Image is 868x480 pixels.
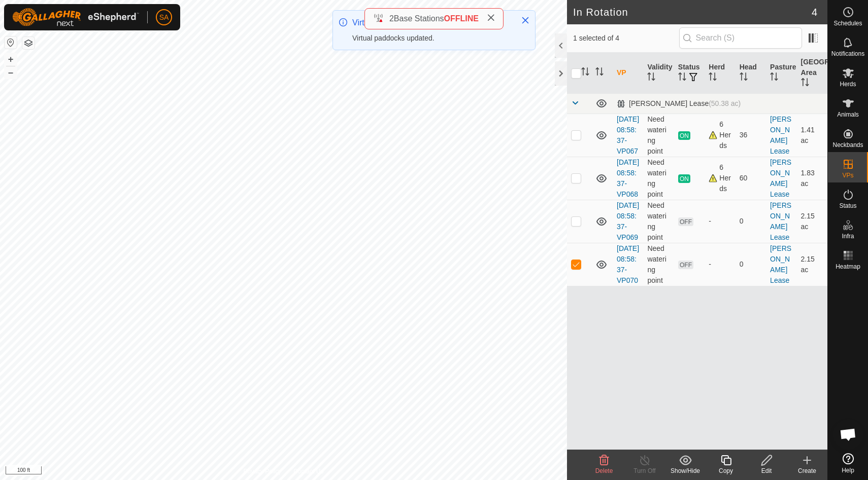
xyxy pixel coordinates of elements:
[643,243,674,286] td: Need watering point
[797,243,827,286] td: 2.15 ac
[617,244,639,284] a: [DATE] 08:58:37-VP070
[766,53,796,94] th: Pasture
[709,119,731,151] div: 6 Herds
[833,20,862,26] span: Schedules
[736,114,766,157] td: 36
[595,69,604,77] p-sorticon: Activate to sort
[352,33,511,44] div: Virtual paddocks updated.
[5,66,17,79] button: –
[518,13,532,27] button: Close
[643,157,674,200] td: Need watering point
[801,80,809,88] p-sorticon: Activate to sort
[643,200,674,243] td: Need watering point
[444,14,479,23] span: OFFLINE
[812,5,817,20] span: 4
[394,14,444,23] span: Base Stations
[12,8,139,26] img: Gallagher Logo
[770,244,791,284] a: [PERSON_NAME] Lease
[842,172,853,178] span: VPs
[740,74,748,82] p-sorticon: Activate to sort
[678,217,693,226] span: OFF
[736,53,766,94] th: Head
[665,466,706,475] div: Show/Hide
[678,131,690,140] span: ON
[709,216,731,227] div: -
[617,158,639,198] a: [DATE] 08:58:37-VP068
[797,157,827,200] td: 1.83 ac
[709,99,741,107] span: (50.38 ac)
[831,51,864,57] span: Notifications
[573,33,679,44] span: 1 selected of 4
[389,14,394,23] span: 2
[770,201,791,241] a: [PERSON_NAME] Lease
[352,17,511,29] div: Virtual Paddocks
[709,162,731,194] div: 6 Herds
[705,53,735,94] th: Herd
[770,74,778,82] p-sorticon: Activate to sort
[833,419,863,450] div: Open chat
[736,200,766,243] td: 0
[828,449,868,477] a: Help
[797,114,827,157] td: 1.41 ac
[787,466,827,475] div: Create
[839,203,856,209] span: Status
[706,466,746,475] div: Copy
[22,37,35,49] button: Map Layers
[617,99,741,108] div: [PERSON_NAME] Lease
[678,174,690,183] span: ON
[581,69,589,77] p-sorticon: Activate to sort
[293,467,323,476] a: Contact Us
[770,115,791,155] a: [PERSON_NAME] Lease
[573,6,812,18] h2: In Rotation
[5,53,17,65] button: +
[709,259,731,270] div: -
[5,36,17,49] button: Reset Map
[842,233,854,239] span: Infra
[617,201,639,241] a: [DATE] 08:58:37-VP069
[243,467,281,476] a: Privacy Policy
[736,243,766,286] td: 0
[837,112,859,118] span: Animals
[746,466,787,475] div: Edit
[643,53,674,94] th: Validity
[797,200,827,243] td: 2.15 ac
[840,81,856,87] span: Herds
[617,115,639,155] a: [DATE] 08:58:37-VP067
[643,114,674,157] td: Need watering point
[674,53,705,94] th: Status
[595,467,613,474] span: Delete
[613,53,643,94] th: VP
[832,142,863,148] span: Neckbands
[679,27,802,49] input: Search (S)
[678,261,693,269] span: OFF
[736,157,766,200] td: 60
[678,74,686,82] p-sorticon: Activate to sort
[836,264,860,270] span: Heatmap
[647,74,655,82] p-sorticon: Activate to sort
[842,467,854,473] span: Help
[709,74,717,82] p-sorticon: Activate to sort
[624,466,665,475] div: Turn Off
[159,12,169,23] span: SA
[797,53,827,94] th: [GEOGRAPHIC_DATA] Area
[770,158,791,198] a: [PERSON_NAME] Lease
